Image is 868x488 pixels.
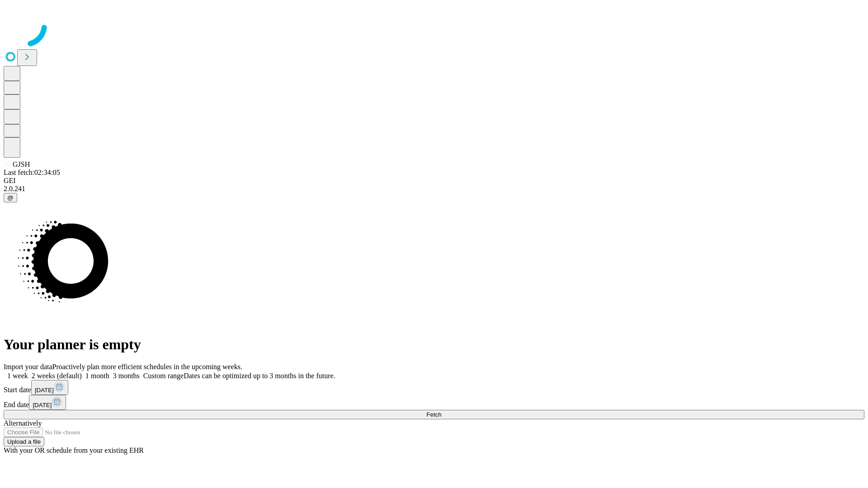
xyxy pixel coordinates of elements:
[7,372,28,380] span: 1 week
[4,380,864,395] div: Start date
[13,160,30,168] span: GJSH
[4,395,864,410] div: End date
[35,387,54,394] span: [DATE]
[52,363,242,371] span: Proactively plan more efficient schedules in the upcoming weeks.
[4,363,52,371] span: Import your data
[184,372,335,380] span: Dates can be optimized up to 3 months in the future.
[4,177,864,185] div: GEI
[4,193,17,202] button: @
[32,372,82,380] span: 2 weeks (default)
[4,419,42,427] span: Alternatively
[4,169,60,176] span: Last fetch: 02:34:05
[4,336,864,353] h1: Your planner is empty
[4,410,864,419] button: Fetch
[113,372,140,380] span: 3 months
[4,437,44,446] button: Upload a file
[33,402,52,408] span: [DATE]
[29,395,66,410] button: [DATE]
[4,185,864,193] div: 2.0.241
[426,411,441,418] span: Fetch
[85,372,109,380] span: 1 month
[143,372,184,380] span: Custom range
[7,194,14,201] span: @
[31,380,68,395] button: [DATE]
[4,446,144,454] span: With your OR schedule from your existing EHR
